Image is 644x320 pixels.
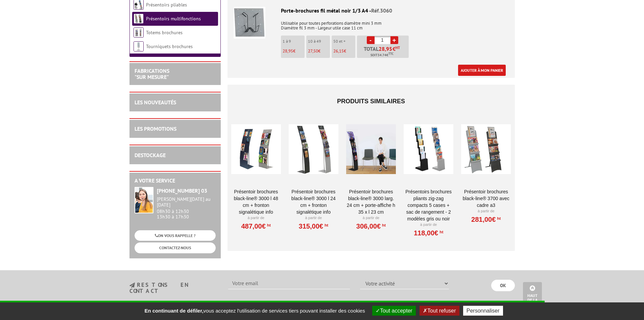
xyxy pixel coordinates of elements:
a: 118,00€HT [414,231,443,235]
span: 34.74 [378,52,386,58]
a: Ajouter à mon panier [458,65,506,76]
a: Présentoirs multifonctions [146,16,201,22]
span: Produits similaires [337,98,405,105]
a: FABRICATIONS"Sur Mesure" [135,67,169,80]
p: À partir de [231,215,281,221]
a: CONTACTEZ-NOUS [135,242,216,253]
p: À partir de [461,209,511,214]
a: Haut de la page [523,282,542,310]
img: Tourniquets brochures [134,41,144,51]
img: Porte-brochures fil métal noir 1/3 A4 [234,7,265,39]
span: 27,50 [308,48,318,54]
a: Totems brochures [146,29,183,36]
p: € [308,49,330,54]
sup: HT [496,216,501,221]
a: Présentoirs brochures pliants Zig-Zag compacts 5 cases + sac de rangement - 2 Modèles Gris ou Noir [404,188,453,222]
sup: HT [438,230,443,234]
a: - [367,36,375,44]
p: € [283,49,305,54]
p: À partir de [404,222,453,228]
a: Présentoir brochures Black-Line® 3700 avec cadre A3 [461,188,511,209]
span: € [379,46,400,51]
button: Tout accepter [372,306,416,316]
a: + [390,36,398,44]
div: [PERSON_NAME][DATE] au [DATE] [157,196,216,208]
img: Totems brochures [134,27,144,38]
a: Tourniquets brochures [146,43,193,49]
p: € [333,49,355,54]
span: 28,95 [379,46,392,51]
sup: HT [381,223,386,228]
p: À partir de [346,215,396,221]
span: vous acceptez l'utilisation de services tiers pouvant installer des cookies [141,308,368,314]
p: Utilisable pour toutes perforations diamètre mini 3 mm Diamètre fil 3 mm - Largeur utile case 11 cm [234,16,509,30]
a: Présentoir Brochures Black-Line® 3000 L 24 cm + Fronton signalétique info [289,188,338,215]
sup: TTC [388,52,393,56]
sup: HT [396,45,400,50]
strong: [PHONE_NUMBER] 03 [157,187,207,194]
sup: HT [266,223,271,228]
img: widget-service.jpg [135,187,153,213]
p: Total [359,46,409,58]
button: Tout refuser [420,306,459,316]
img: newsletter.jpg [129,282,135,288]
a: 487,00€HT [241,224,270,228]
a: Présentoir brochures Black-Line® 3000 L 48 cm + fronton signalétique info [231,188,281,215]
span: Soit € [371,52,393,58]
a: Présentoir brochures Black-Line® 3000 Larg. 24 cm + porte-affiche H 35 x L 23 cm [346,188,396,215]
input: OK [491,280,515,291]
span: Réf.3060 [371,7,392,14]
div: Porte-brochures fil métal noir 1/3 A4 - [234,7,509,15]
button: Personnaliser (fenêtre modale) [463,306,503,316]
strong: En continuant de défiler, [144,308,203,314]
a: ON VOUS RAPPELLE ? [135,230,216,241]
h3: restons en contact [129,282,218,294]
input: Votre email [228,278,350,289]
span: 28,95 [283,48,293,54]
div: 08h30 à 12h30 13h30 à 17h30 [157,196,216,220]
a: 315,00€HT [299,224,328,228]
img: Présentoirs multifonctions [134,14,144,24]
a: DESTOCKAGE [135,152,166,158]
p: 1 à 9 [283,39,305,44]
a: 281,00€HT [471,217,501,221]
a: LES PROMOTIONS [135,125,176,132]
span: 26,15 [333,48,344,54]
a: LES NOUVEAUTÉS [135,99,176,106]
p: À partir de [289,215,338,221]
sup: HT [323,223,328,228]
p: 10 à 49 [308,39,330,44]
p: 50 et + [333,39,355,44]
h2: A votre service [135,178,216,184]
a: Présentoirs pliables [146,2,187,8]
a: 306,00€HT [356,224,386,228]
